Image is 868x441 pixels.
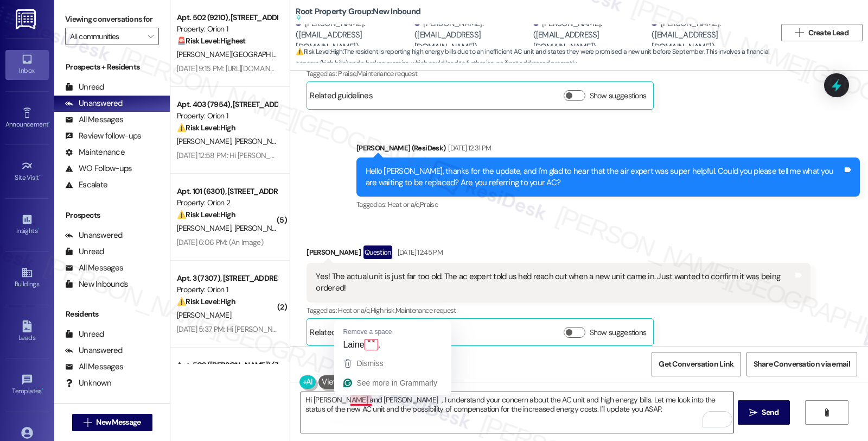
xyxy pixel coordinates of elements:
div: Apt. 502 ([PERSON_NAME]) (7467), [STREET_ADDRESS][PERSON_NAME] [177,360,277,371]
strong: ⚠️ Risk Level: High [177,123,235,133]
label: Show suggestions [590,327,647,338]
div: [PERSON_NAME] (ResiDesk) [356,142,860,157]
img: ResiDesk Logo [16,9,38,29]
span: Praise [420,200,438,209]
div: Hello [PERSON_NAME], thanks for the update, and I'm glad to hear that the air expert was super he... [366,166,843,189]
div: WO Follow-ups [65,163,132,174]
span: Send [762,407,778,418]
div: Prospects [54,210,170,221]
span: New Message [96,417,141,428]
div: Apt. 101 (6301), [STREET_ADDRESS] [177,186,277,197]
div: Apt. 502 (9210), [STREET_ADDRESS] [177,12,277,23]
div: All Messages [65,114,123,125]
div: [DATE] 12:45 PM [395,247,443,258]
span: [PERSON_NAME] [234,223,289,233]
div: Unanswered [65,230,123,241]
span: [PERSON_NAME] [177,310,231,320]
div: [PERSON_NAME]. ([EMAIL_ADDRESS][DOMAIN_NAME]) [296,18,412,53]
strong: 🚨 Risk Level: Highest [177,36,246,46]
div: [PERSON_NAME] [307,245,810,263]
div: [DATE] 12:31 PM [445,142,491,154]
div: Maintenance [65,147,125,158]
a: Site Visit • [5,157,49,186]
div: Unread [65,81,104,93]
span: [PERSON_NAME] [234,136,289,146]
button: New Message [72,414,152,431]
div: Unanswered [65,345,123,356]
div: Related guidelines [310,90,373,106]
div: Prospects + Residents [54,61,170,73]
input: All communities [70,28,142,45]
span: • [42,386,43,393]
span: Get Conversation Link [659,358,733,370]
div: Property: Orion 1 [177,23,277,35]
div: Apt. 3 (7307), [STREET_ADDRESS] [177,273,277,284]
div: Tagged as: [307,66,788,81]
span: [PERSON_NAME] [177,136,234,146]
div: Yes! The actual unit is just far too old. The ac expert told us he'd reach out when a new unit ca... [316,271,793,294]
span: Heat or a/c , [338,306,370,315]
div: Tagged as: [307,303,810,318]
span: Heat or a/c , [388,200,420,209]
a: Templates • [5,370,49,400]
div: Unanswered [65,98,123,109]
span: • [37,225,39,233]
button: Share Conversation via email [746,352,857,376]
span: [PERSON_NAME] [177,223,234,233]
a: Leads [5,317,49,346]
div: Property: Orion 1 [177,284,277,295]
span: Share Conversation via email [754,358,850,370]
div: Review follow-ups [65,130,141,142]
span: : The resident is reporting high energy bills due to an inefficient AC unit and states they were ... [296,46,776,70]
strong: ⚠️ Risk Level: High [177,210,235,219]
span: Create Lead [808,27,848,39]
i:  [148,32,154,41]
span: • [39,172,41,180]
div: Apt. 403 (7954), [STREET_ADDRESS] [177,99,277,110]
a: Buildings [5,263,49,293]
strong: ⚠️ Risk Level: High [177,297,235,306]
div: Property: Orion 2 [177,197,277,209]
label: Show suggestions [590,90,647,102]
div: All Messages [65,262,123,274]
button: Create Lead [781,24,863,41]
div: [PERSON_NAME]. ([EMAIL_ADDRESS][DOMAIN_NAME]) [652,18,768,53]
button: Send [738,400,790,425]
span: Maintenance request [357,69,418,78]
span: [PERSON_NAME][GEOGRAPHIC_DATA] [177,49,300,59]
i:  [749,408,757,417]
div: Property: Orion 1 [177,110,277,122]
div: All Messages [65,361,123,373]
span: Maintenance request [395,306,456,315]
div: Unread [65,329,104,340]
a: Inbox [5,50,49,79]
b: Root Property Group: New Inbound [296,6,420,24]
label: Viewing conversations for [65,11,159,28]
div: New Inbounds [65,279,128,290]
a: Insights • [5,210,49,240]
div: [DATE] 9:15 PM: [URL][DOMAIN_NAME] [177,64,296,73]
i:  [84,418,92,427]
div: [PERSON_NAME]. ([EMAIL_ADDRESS][DOMAIN_NAME]) [414,18,531,53]
div: Related guidelines [310,327,373,343]
div: Question [363,245,392,259]
i:  [795,28,803,37]
div: Tagged as: [356,197,860,212]
div: [PERSON_NAME]. ([EMAIL_ADDRESS][DOMAIN_NAME]) [533,18,649,53]
div: Residents [54,308,170,320]
i:  [822,408,831,417]
span: • [48,119,50,127]
textarea: To enrich screen reader interactions, please activate Accessibility in Grammarly extension settings [301,392,733,433]
div: Unread [65,246,104,257]
strong: ⚠️ Risk Level: High [296,47,342,56]
span: Praise , [338,69,356,78]
div: [DATE] 6:06 PM: (An Image) [177,237,263,247]
div: Unknown [65,377,111,389]
span: High risk , [371,306,396,315]
div: Escalate [65,179,107,191]
button: Get Conversation Link [652,352,741,376]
